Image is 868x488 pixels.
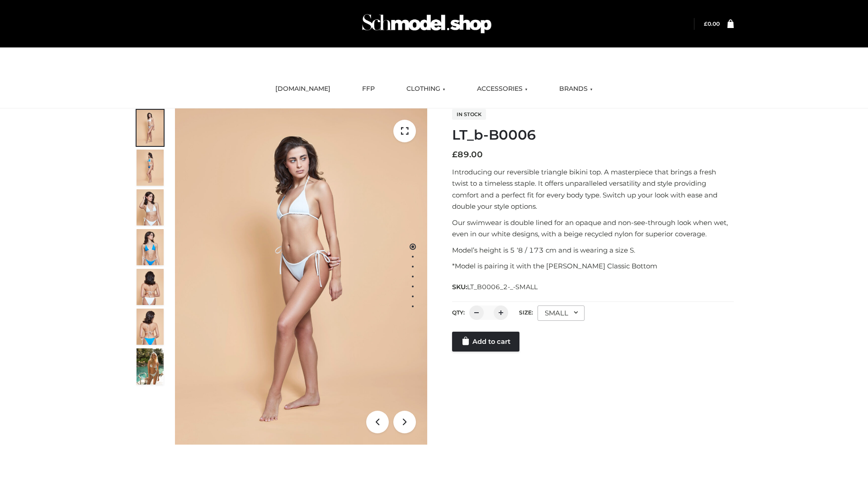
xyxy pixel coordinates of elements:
img: ArielClassicBikiniTop_CloudNine_AzureSky_OW114ECO_2-scaled.jpg [137,150,164,186]
bdi: 89.00 [452,150,483,160]
img: ArielClassicBikiniTop_CloudNine_AzureSky_OW114ECO_4-scaled.jpg [137,229,164,265]
a: £0.00 [704,20,720,27]
span: £ [704,20,708,27]
a: [DOMAIN_NAME] [269,79,337,99]
img: ArielClassicBikiniTop_CloudNine_AzureSky_OW114ECO_3-scaled.jpg [137,189,164,225]
a: Add to cart [452,332,519,352]
a: FFP [355,79,382,99]
h1: LT_b-B0006 [452,127,734,143]
a: BRANDS [552,79,599,99]
p: Introducing our reversible triangle bikini top. A masterpiece that brings a fresh twist to a time... [452,166,734,212]
div: SMALL [538,305,585,321]
span: £ [452,150,458,160]
span: In stock [452,109,486,120]
label: QTY: [452,309,465,316]
span: SKU: [452,282,538,292]
a: CLOTHING [400,79,452,99]
img: Arieltop_CloudNine_AzureSky2.jpg [137,348,164,385]
img: ArielClassicBikiniTop_CloudNine_AzureSky_OW114ECO_1 [175,108,427,445]
bdi: 0.00 [704,20,720,27]
a: ACCESSORIES [470,79,534,99]
label: Size: [519,309,533,316]
img: ArielClassicBikiniTop_CloudNine_AzureSky_OW114ECO_8-scaled.jpg [137,309,164,345]
span: LT_B0006_2-_-SMALL [467,283,538,291]
p: Our swimwear is double lined for an opaque and non-see-through look when wet, even in our white d... [452,217,734,240]
img: ArielClassicBikiniTop_CloudNine_AzureSky_OW114ECO_7-scaled.jpg [137,269,164,305]
p: Model’s height is 5 ‘8 / 173 cm and is wearing a size S. [452,244,734,256]
p: *Model is pairing it with the [PERSON_NAME] Classic Bottom [452,260,734,272]
img: Schmodel Admin 964 [359,6,495,42]
img: ArielClassicBikiniTop_CloudNine_AzureSky_OW114ECO_1-scaled.jpg [137,110,164,146]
